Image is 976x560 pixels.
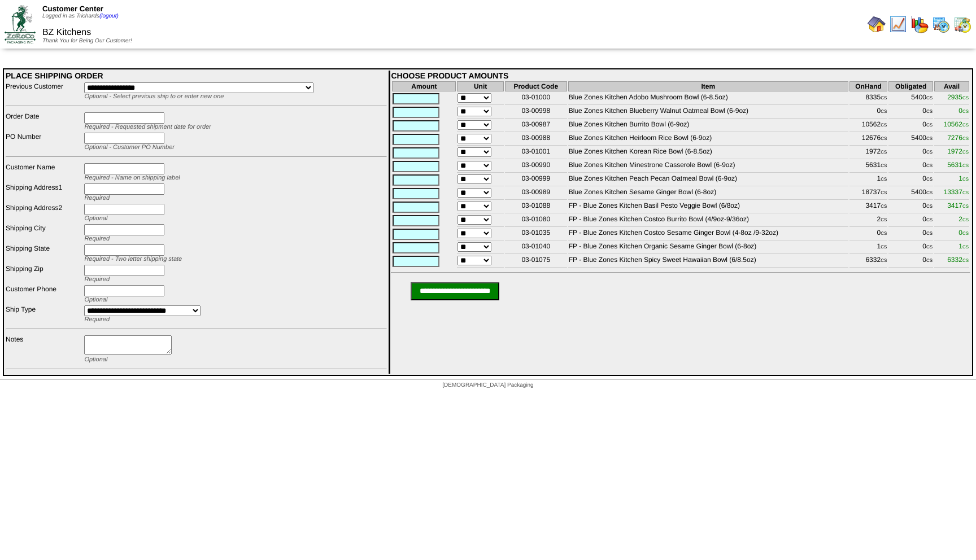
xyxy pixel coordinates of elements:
td: 5400 [888,133,933,146]
span: Optional - Customer PO Number [84,144,175,151]
td: FP - Blue Zones Kitchen Basil Pesto Veggie Bowl (6/8oz) [568,201,848,213]
span: Optional [84,356,107,363]
td: FP - Blue Zones Kitchen Costco Sesame Ginger Bowl (4-8oz /9-32oz) [568,228,848,240]
span: CS [926,204,933,209]
th: Obligated [888,81,933,91]
td: Shipping Address2 [5,203,82,222]
span: CS [881,95,887,100]
span: 5631 [947,161,969,169]
span: CS [881,244,887,250]
a: (logout) [99,13,119,19]
th: Product Code [505,81,567,91]
span: CS [926,177,933,182]
td: 03-00998 [505,106,567,119]
td: 12676 [849,133,887,146]
span: CS [926,95,933,100]
img: calendarinout.gif [953,15,971,33]
span: CS [962,109,969,114]
span: CS [881,150,887,155]
img: line_graph.gif [889,15,907,33]
td: Shipping Zip [5,264,82,283]
th: OnHand [849,81,887,91]
td: 03-01080 [505,215,567,227]
td: 1 [849,242,887,254]
td: 5631 [849,160,887,173]
td: Customer Phone [5,285,82,304]
td: 0 [888,147,933,159]
td: 5400 [888,187,933,200]
td: 8335 [849,93,887,105]
td: Blue Zones Kitchen Heirloom Rice Bowl (6-9oz) [568,133,848,146]
td: 0 [888,228,933,240]
span: CS [881,217,887,222]
th: Amount [392,81,456,91]
span: 7276 [947,134,969,142]
th: Avail [934,81,969,91]
td: Blue Zones Kitchen Peach Pecan Oatmeal Bowl (6-9oz) [568,174,848,186]
span: Optional [84,296,107,303]
span: Thank You for Being Our Customer! [42,38,132,44]
td: 0 [888,242,933,254]
td: Shipping City [5,224,82,243]
td: Blue Zones Kitchen Korean Rice Bowl (6-8.5oz) [568,147,848,159]
span: CS [881,190,887,195]
span: CS [926,190,933,195]
span: CS [962,217,969,222]
span: CS [926,123,933,128]
span: 6332 [947,256,969,264]
td: 18737 [849,187,887,200]
td: 03-00999 [505,174,567,186]
td: Ship Type [5,305,82,323]
td: Shipping State [5,244,82,263]
span: CS [962,163,969,168]
td: FP - Blue Zones Kitchen Spicy Sweet Hawaiian Bowl (6/8.5oz) [568,255,848,268]
span: Optional [84,215,107,222]
td: 0 [888,215,933,227]
span: 2935 [947,93,969,101]
td: 03-00989 [505,187,567,200]
span: Optional - Select previous ship to or enter new one [84,93,224,100]
span: CS [881,109,887,114]
td: 0 [888,106,933,119]
img: graph.gif [910,15,929,33]
td: Blue Zones Kitchen Burrito Bowl (6-9oz) [568,120,848,132]
span: Required [84,195,110,202]
span: CS [881,231,887,236]
td: Shipping Address1 [5,183,82,202]
td: 1 [849,174,887,186]
span: CS [881,204,887,209]
td: 03-01040 [505,242,567,254]
td: 0 [849,228,887,240]
span: CS [962,150,969,155]
span: CS [926,136,933,141]
span: CS [881,177,887,182]
span: CS [881,163,887,168]
span: CS [962,136,969,141]
span: Required [84,235,110,242]
span: BZ Kitchens [42,28,91,37]
td: 0 [888,160,933,173]
img: ZoRoCo_Logo(Green%26Foil)%20jpg.webp [5,5,36,43]
td: 0 [888,255,933,268]
td: Previous Customer [5,82,82,100]
th: Unit [457,81,503,91]
img: home.gif [868,15,886,33]
td: Notes [5,335,82,364]
td: 03-01035 [505,228,567,240]
img: calendarprod.gif [932,15,950,33]
td: 1972 [849,147,887,159]
span: CS [962,258,969,263]
td: 3417 [849,201,887,213]
span: CS [962,231,969,236]
div: PLACE SHIPPING ORDER [6,71,387,80]
span: CS [926,109,933,114]
td: 03-00990 [505,160,567,173]
td: 03-01088 [505,201,567,213]
span: 1972 [947,147,969,155]
span: CS [926,217,933,222]
td: 2 [849,215,887,227]
td: PO Number [5,132,82,151]
td: 0 [888,120,933,132]
span: CS [926,231,933,236]
span: 0 [958,229,969,237]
